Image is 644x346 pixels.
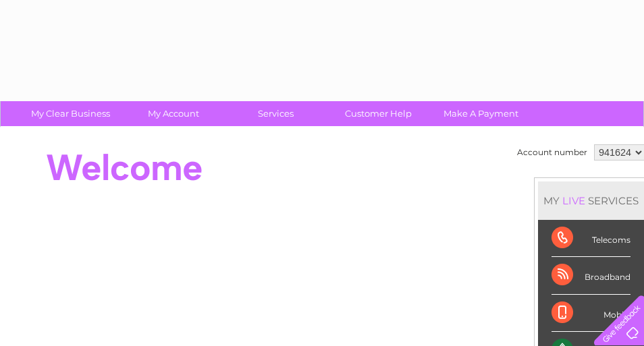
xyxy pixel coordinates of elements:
div: Mobile [552,295,630,332]
a: Customer Help [323,101,434,126]
div: MY SERVICES [538,181,644,220]
a: Services [220,101,331,126]
td: Account number [514,141,591,164]
a: My Account [117,101,229,126]
a: My Clear Business [15,101,126,126]
a: Make A Payment [425,101,537,126]
div: LIVE [560,194,588,207]
div: Telecoms [552,220,630,257]
div: Broadband [552,257,630,294]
